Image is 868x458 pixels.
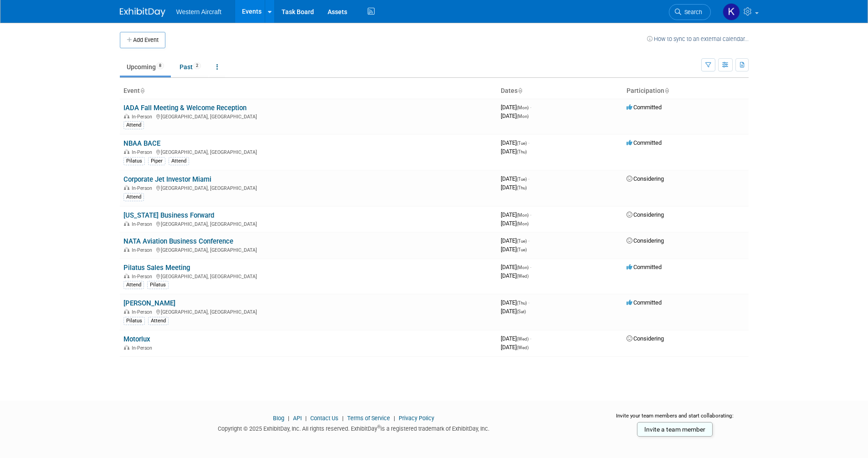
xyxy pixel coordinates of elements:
[501,112,529,119] span: [DATE]
[123,237,233,245] a: NATA Aviation Business Conference
[501,299,529,306] span: [DATE]
[627,237,664,244] span: Considering
[132,345,155,351] span: In-Person
[120,83,497,99] th: Event
[120,8,165,17] img: ExhibitDay
[681,9,702,15] span: Search
[627,211,664,218] span: Considering
[517,185,527,190] span: (Thu)
[501,139,529,146] span: [DATE]
[123,157,145,165] div: Pilatus
[501,237,529,244] span: [DATE]
[601,412,749,426] div: Invite your team members and start collaborating:
[517,239,527,244] span: (Tue)
[497,83,623,99] th: Dates
[120,32,165,48] button: Add Event
[528,139,529,146] span: -
[723,3,740,20] img: Kindra Mahler
[627,175,664,182] span: Considering
[501,175,529,182] span: [DATE]
[377,424,380,429] sup: ®
[303,415,309,422] span: |
[627,299,662,306] span: Committed
[517,345,529,350] span: (Wed)
[132,149,155,155] span: In-Person
[124,185,129,190] img: In-Person Event
[123,246,493,253] div: [GEOGRAPHIC_DATA], [GEOGRAPHIC_DATA]
[123,335,150,343] a: Motorlux
[120,58,171,76] a: Upcoming8
[124,274,129,278] img: In-Person Event
[123,264,190,272] a: Pilatus Sales Meeting
[530,335,531,342] span: -
[530,264,531,270] span: -
[173,58,208,76] a: Past2
[310,415,339,422] a: Contact Us
[637,422,713,437] a: Invite a team member
[286,415,292,422] span: |
[517,300,527,305] span: (Thu)
[124,247,129,252] img: In-Person Event
[517,309,526,314] span: (Sat)
[123,308,493,315] div: [GEOGRAPHIC_DATA], [GEOGRAPHIC_DATA]
[627,335,664,342] span: Considering
[399,415,434,422] a: Privacy Policy
[124,309,129,314] img: In-Person Event
[517,247,527,252] span: (Tue)
[501,246,527,253] span: [DATE]
[530,211,531,218] span: -
[123,317,145,325] div: Pilatus
[123,272,493,280] div: [GEOGRAPHIC_DATA], [GEOGRAPHIC_DATA]
[391,415,397,422] span: |
[123,175,211,183] a: Corporate Jet Investor Miami
[627,104,662,111] span: Committed
[517,114,529,119] span: (Mon)
[123,211,214,219] a: [US_STATE] Business Forward
[123,104,247,112] a: IADA Fall Meeting & Welcome Reception
[518,87,522,94] a: Sort by Start Date
[517,105,529,110] span: (Mon)
[501,104,531,111] span: [DATE]
[124,114,129,118] img: In-Person Event
[528,175,529,182] span: -
[132,221,155,227] span: In-Person
[517,265,529,270] span: (Mon)
[627,264,662,270] span: Committed
[517,213,529,218] span: (Mon)
[669,4,711,20] a: Search
[193,62,201,69] span: 2
[124,149,129,154] img: In-Person Event
[124,221,129,226] img: In-Person Event
[501,264,531,270] span: [DATE]
[273,415,284,422] a: Blog
[627,139,662,146] span: Committed
[528,237,529,244] span: -
[517,177,527,182] span: (Tue)
[176,8,221,15] span: Western Aircraft
[123,193,144,201] div: Attend
[293,415,302,422] a: API
[132,274,155,280] span: In-Person
[501,344,529,351] span: [DATE]
[623,83,749,99] th: Participation
[501,211,531,218] span: [DATE]
[647,36,749,42] a: How to sync to an external calendar...
[132,114,155,120] span: In-Person
[123,281,144,289] div: Attend
[501,220,529,227] span: [DATE]
[501,335,531,342] span: [DATE]
[169,157,189,165] div: Attend
[517,336,529,341] span: (Wed)
[120,422,588,433] div: Copyright © 2025 ExhibitDay, Inc. All rights reserved. ExhibitDay is a registered trademark of Ex...
[156,62,164,69] span: 8
[123,112,493,120] div: [GEOGRAPHIC_DATA], [GEOGRAPHIC_DATA]
[140,87,144,94] a: Sort by Event Name
[517,141,527,146] span: (Tue)
[347,415,390,422] a: Terms of Service
[517,149,527,154] span: (Thu)
[501,184,527,191] span: [DATE]
[147,281,169,289] div: Pilatus
[501,308,526,315] span: [DATE]
[517,274,529,279] span: (Wed)
[664,87,669,94] a: Sort by Participation Type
